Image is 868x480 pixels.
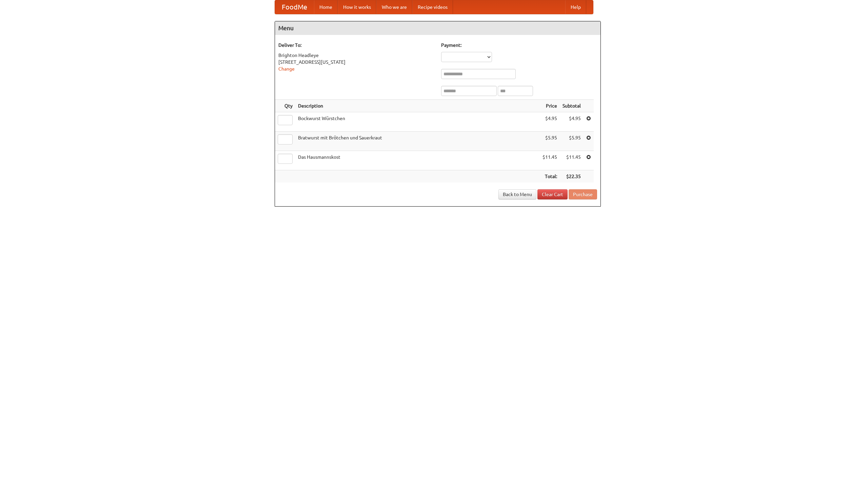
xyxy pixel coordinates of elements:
[560,132,584,151] td: $5.95
[560,170,584,183] th: $22.35
[278,52,434,59] div: Brighton Headleye
[278,66,295,72] a: Change
[275,100,295,112] th: Qty
[376,0,412,14] a: Who we are
[569,189,597,199] button: Purchase
[295,132,540,151] td: Bratwurst mit Brötchen und Sauerkraut
[560,112,584,132] td: $4.95
[540,112,560,132] td: $4.95
[540,132,560,151] td: $5.95
[295,100,540,112] th: Description
[540,151,560,170] td: $11.45
[560,100,584,112] th: Subtotal
[275,0,314,14] a: FoodMe
[295,112,540,132] td: Bockwurst Würstchen
[412,0,453,14] a: Recipe videos
[338,0,376,14] a: How it works
[278,42,434,49] h5: Deliver To:
[537,189,568,199] a: Clear Cart
[314,0,338,14] a: Home
[560,151,584,170] td: $11.45
[565,0,586,14] a: Help
[540,170,560,183] th: Total:
[498,189,536,199] a: Back to Menu
[275,21,600,35] h4: Menu
[540,100,560,112] th: Price
[441,42,597,49] h5: Payment:
[278,59,434,65] div: [STREET_ADDRESS][US_STATE]
[295,151,540,170] td: Das Hausmannskost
